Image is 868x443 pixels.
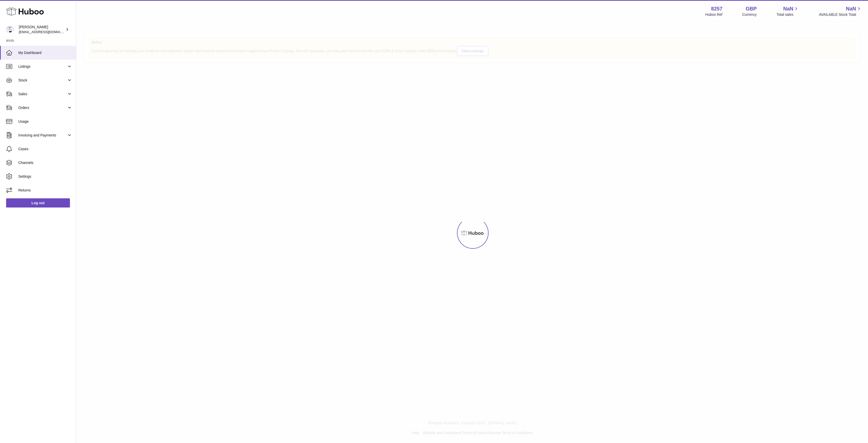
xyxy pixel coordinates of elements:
span: My Dashboard [18,50,72,55]
a: Log out [6,198,70,207]
span: Stock [18,78,67,83]
span: NaN [783,5,793,12]
span: Channels [18,160,72,165]
span: Orders [18,105,67,110]
span: Settings [18,174,72,179]
span: Sales [18,92,67,96]
a: NaN AVAILABLE Stock Total [819,5,862,17]
span: [EMAIL_ADDRESS][DOMAIN_NAME] [19,30,75,34]
a: NaN Total sales [776,5,799,17]
span: AVAILABLE Stock Total [819,12,862,17]
strong: GBP [746,5,757,12]
span: Listings [18,64,67,69]
img: don@skinsgolf.com [6,26,14,33]
span: Invoicing and Payments [18,133,67,138]
span: Cases [18,147,72,151]
span: Returns [18,188,72,193]
span: Usage [18,119,72,124]
div: [PERSON_NAME] [19,25,65,34]
strong: 8257 [711,5,723,12]
div: Currency [742,12,757,17]
span: NaN [846,5,856,12]
div: Huboo Ref [705,12,723,17]
span: Total sales [776,12,799,17]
